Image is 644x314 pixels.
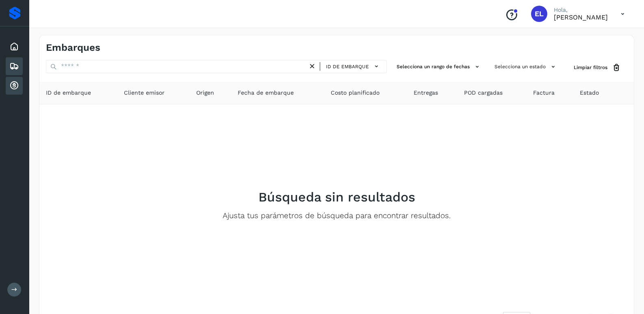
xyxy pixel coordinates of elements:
div: Embarques [6,57,23,75]
p: Ajusta tus parámetros de búsqueda para encontrar resultados. [223,211,451,221]
span: POD cargadas [464,89,503,97]
h4: Embarques [46,42,100,54]
p: Erick López Segura [554,13,608,21]
button: Selecciona un rango de fechas [393,60,485,74]
span: Estado [580,89,599,97]
button: ID de embarque [323,61,383,72]
span: Entregas [414,89,438,97]
span: Factura [533,89,555,97]
h2: Búsqueda sin resultados [258,189,415,205]
span: Fecha de embarque [238,89,294,97]
div: Inicio [6,38,23,56]
span: Origen [196,89,214,97]
span: Cliente emisor [124,89,165,97]
span: Costo planificado [331,89,379,97]
div: Cuentas por cobrar [6,77,23,95]
span: Limpiar filtros [574,64,607,71]
span: ID de embarque [46,89,91,97]
button: Limpiar filtros [567,60,627,75]
p: Hola, [554,6,608,13]
span: ID de embarque [326,63,369,70]
button: Selecciona un estado [491,60,561,74]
